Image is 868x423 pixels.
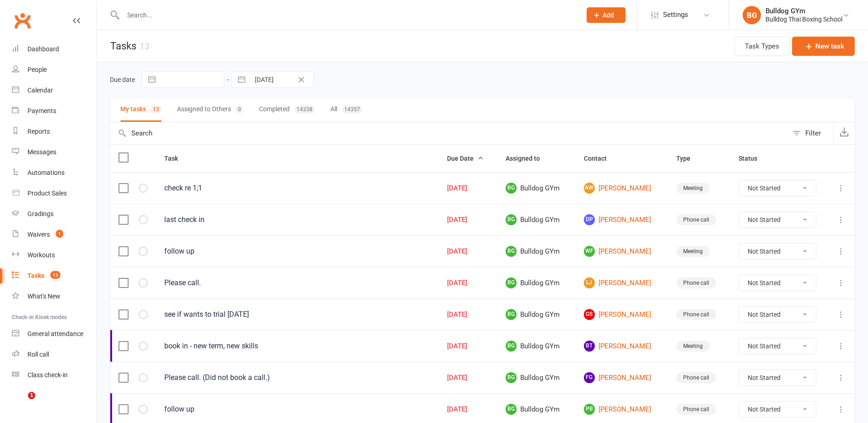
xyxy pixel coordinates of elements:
div: Phone call [676,404,716,415]
div: book in - new term, new skills [164,342,431,351]
div: Reports [27,128,50,135]
div: Phone call [676,309,716,320]
button: Assigned to Others0 [177,98,243,122]
button: Clear Date [293,74,309,85]
span: Assigned to [506,155,550,162]
div: [DATE] [447,184,489,192]
span: Contact [584,155,617,162]
span: Due Date [447,155,484,162]
a: BT[PERSON_NAME] [584,341,660,352]
a: Tasks 13 [12,266,97,286]
a: Product Sales [12,183,97,204]
span: Bulldog GYm [506,246,567,257]
div: Tasks [27,272,44,279]
div: Phone call [676,372,716,383]
button: Assigned to [506,153,550,164]
span: AW [584,183,595,194]
div: Payments [27,107,56,114]
div: [DATE] [447,279,489,287]
span: Task [164,155,188,162]
span: Bulldog GYm [506,341,567,352]
a: Waivers 1 [12,224,97,245]
label: Due date [110,76,135,83]
span: GS [584,309,595,320]
a: DP[PERSON_NAME] [584,214,660,225]
div: [DATE] [447,216,489,224]
span: BT [584,341,595,352]
input: Search [110,122,788,144]
a: Class kiosk mode [12,365,97,385]
div: Bulldog Thai Boxing School [766,15,842,23]
span: BG [506,214,517,225]
div: Waivers [27,231,50,238]
iframe: Intercom live chat [9,392,31,414]
span: WF [584,246,595,257]
a: Clubworx [11,9,34,32]
a: General attendance kiosk mode [12,324,97,344]
button: My tasks13 [120,98,162,122]
span: 1 [56,230,63,238]
div: Phone call [676,214,716,225]
div: 13 [151,105,162,114]
button: Filter [788,122,833,144]
div: check re 1;1 [164,184,431,193]
span: DP [584,214,595,225]
div: Messages [27,148,56,156]
button: Task [164,153,188,164]
div: Automations [27,169,65,176]
div: BG [743,6,761,24]
div: Dashboard [27,45,59,53]
div: Please call. (Did not book a call.) [164,373,431,382]
div: [DATE] [447,342,489,350]
a: Gradings [12,204,97,224]
a: PB[PERSON_NAME] [584,404,660,415]
button: Status [739,153,767,164]
div: Calendar [27,87,53,94]
span: PB [584,404,595,415]
span: BG [506,341,517,352]
a: Calendar [12,80,97,101]
h1: Tasks [97,30,150,62]
div: [DATE] [447,248,489,255]
a: Workouts [12,245,97,266]
a: GS[PERSON_NAME] [584,309,660,320]
div: [DATE] [447,311,489,319]
a: Dashboard [12,39,97,60]
span: LJ [584,277,595,288]
a: Messages [12,142,97,163]
button: Completed14338 [259,98,315,122]
div: People [27,66,47,73]
button: Type [676,153,701,164]
div: Class check-in [27,371,68,379]
div: Meeting [676,246,710,257]
span: Add [603,11,614,19]
span: Bulldog GYm [506,372,567,383]
a: AW[PERSON_NAME] [584,183,660,194]
a: LJ[PERSON_NAME] [584,277,660,288]
span: BG [506,246,517,257]
div: Filter [805,128,821,139]
a: WF[PERSON_NAME] [584,246,660,257]
button: Due Date [447,153,484,164]
a: FG[PERSON_NAME] [584,372,660,383]
div: Roll call [27,351,49,358]
button: New task [792,37,855,56]
span: Status [739,155,767,162]
div: follow up [164,247,431,256]
span: BG [506,372,517,383]
div: Meeting [676,183,710,194]
div: 0 [236,105,243,114]
div: Phone call [676,277,716,288]
div: follow up [164,405,431,414]
div: Please call. [164,278,431,287]
a: Automations [12,163,97,183]
span: 1 [28,392,35,399]
span: BG [506,277,517,288]
a: What's New [12,286,97,307]
button: All14357 [330,98,362,122]
button: Contact [584,153,617,164]
div: Product Sales [27,190,67,197]
span: Bulldog GYm [506,404,567,415]
input: Search... [120,9,575,22]
span: Settings [663,5,688,25]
